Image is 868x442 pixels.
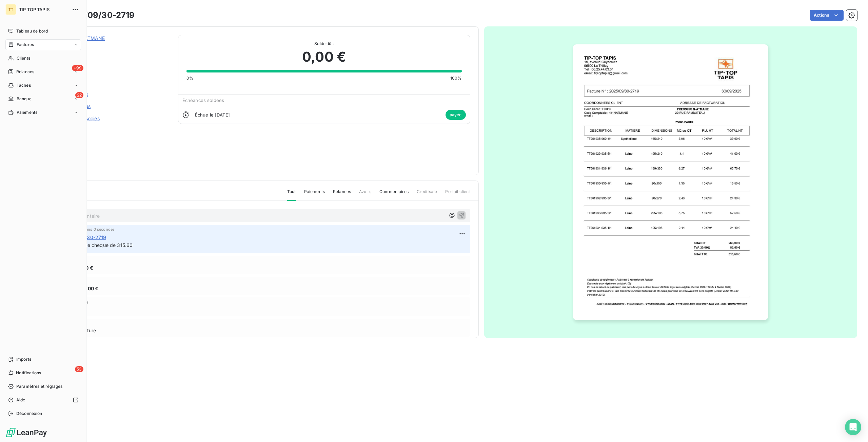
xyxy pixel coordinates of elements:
span: Déconnexion [16,411,42,417]
span: Échue le [DATE] [195,112,230,118]
span: Tâches [17,82,31,88]
span: Notifications [16,370,41,376]
span: Tout [287,189,296,201]
span: 100% [450,75,462,81]
span: TIP TOP TAPIS [19,7,68,12]
span: 0,60 € [78,264,93,271]
span: Commentaires [379,189,409,200]
span: C0055 [53,43,170,48]
img: invoice_thumbnail [573,44,768,320]
span: 0% [186,75,193,81]
span: Factures [17,42,34,48]
span: Banque [17,96,32,102]
span: Tableau de bord [16,28,48,34]
span: Avoirs [359,189,371,200]
span: Imports [16,356,31,362]
span: erreur delta banque cheque de 315.60 [45,242,133,248]
span: Relances [333,189,351,200]
span: 315,00 € [78,285,98,292]
h3: 2025/09/30-2719 [63,9,135,21]
span: Relances [16,69,34,75]
button: Actions [810,10,844,21]
div: Open Intercom Messenger [845,419,861,435]
span: 22 [75,92,83,98]
a: Aide [5,395,81,405]
span: Creditsafe [417,189,437,200]
div: TT [5,4,16,15]
span: Clients [17,55,30,61]
span: Paramètres et réglages [16,383,62,390]
span: 0,00 € [302,47,346,67]
img: Logo LeanPay [5,427,47,438]
span: 53 [75,366,83,372]
span: Aide [16,397,25,403]
span: Solde dû : [186,41,462,47]
span: Paiements [304,189,325,200]
span: Portail client [445,189,470,200]
span: dans 0 secondes [83,227,115,231]
span: Paiements [17,109,37,115]
span: +99 [72,65,83,71]
span: payée [446,110,466,120]
span: Échéances soldées [182,98,224,103]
